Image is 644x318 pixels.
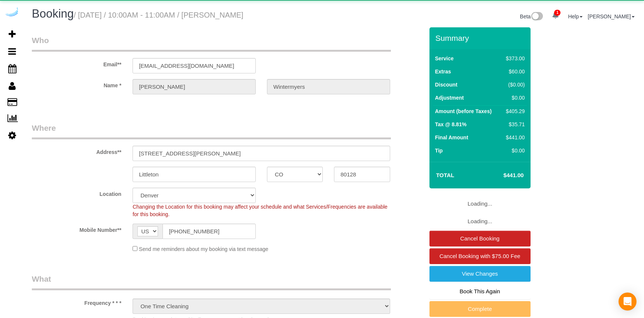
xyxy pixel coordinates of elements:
[32,7,74,20] span: Booking
[531,12,543,22] img: New interface
[503,134,525,141] div: $441.00
[32,35,391,52] legend: Who
[429,284,531,299] a: Book This Again
[503,81,525,88] div: ($0.00)
[26,224,127,234] label: Mobile Number**
[503,55,525,62] div: $373.00
[139,246,268,252] span: Send me reminders about my booking via text message
[503,107,525,115] div: $405.29
[267,79,390,94] input: Last Name**
[334,167,390,182] input: Zip Code**
[568,13,583,19] a: Help
[435,55,454,62] label: Service
[32,122,391,139] legend: Where
[548,7,563,24] a: 1
[435,147,443,154] label: Tip
[435,134,468,141] label: Final Amount
[435,68,451,75] label: Extras
[554,10,561,16] span: 1
[435,121,467,128] label: Tax @ 8.81%
[435,81,458,88] label: Discount
[436,172,455,178] strong: Total
[481,172,523,179] h4: $441.00
[435,94,464,102] label: Adjustment
[503,94,525,102] div: $0.00
[162,224,256,239] input: Mobile Number**
[133,204,388,217] span: Changing the Location for this booking may affect your schedule and what Services/Frequencies are...
[26,79,127,89] label: Name *
[619,293,637,311] div: Open Intercom Messenger
[429,266,531,282] a: View Changes
[503,147,525,154] div: $0.00
[74,11,243,19] small: / [DATE] / 10:00AM - 11:00AM / [PERSON_NAME]
[26,297,127,307] label: Frequency * * *
[503,68,525,75] div: $60.00
[429,231,531,246] a: Cancel Booking
[440,253,520,259] span: Cancel Booking with $75.00 Fee
[32,273,391,290] legend: What
[26,188,127,198] label: Location
[435,34,527,42] h3: Summary
[429,248,531,264] a: Cancel Booking with $75.00 Fee
[133,79,256,94] input: First Name**
[4,7,19,18] img: Automaid Logo
[503,121,525,128] div: $35.71
[435,107,492,115] label: Amount (before Taxes)
[588,13,635,19] a: [PERSON_NAME]
[520,13,543,19] a: Beta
